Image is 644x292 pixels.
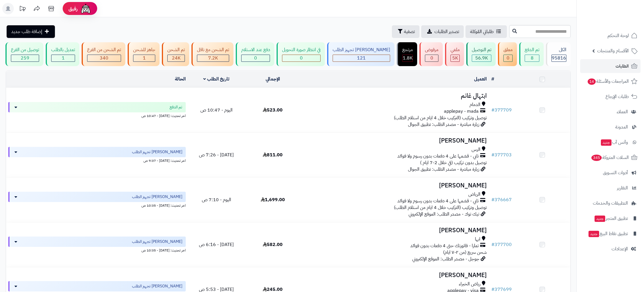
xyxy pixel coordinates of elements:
span: توصيل وتركيب (التركيب خلال 4 ايام من استلام الطلب) [394,204,487,211]
h3: [PERSON_NAME] [303,272,487,278]
div: اخر تحديث: [DATE] - 10:05 ص [8,247,186,253]
span: وآتس آب [600,138,628,146]
div: تم الدفع [525,47,539,53]
a: جاهز للشحن 1 [126,42,161,66]
a: تم الشحن من الفرع 340 [80,42,126,66]
div: تم الشحن مع ناقل [197,47,229,53]
a: إضافة طلب جديد [7,25,55,38]
div: 1 [51,55,75,62]
span: # [491,196,494,203]
span: 345 [591,155,602,161]
a: #377700 [491,241,512,248]
div: 0 [504,55,512,62]
span: جديد [601,139,612,146]
span: جوجل - مصدر الطلب: الموقع الإلكتروني [412,255,479,262]
span: 24K [172,55,181,62]
div: تم الشحن [167,47,185,53]
span: [DATE] - 7:26 ص [199,151,234,158]
span: 259 [21,55,29,62]
div: 1828 [402,55,413,62]
img: logo-2.png [605,14,639,26]
span: 0 [430,55,433,62]
span: اليوم - 10:47 ص [200,107,233,114]
div: 8 [525,55,539,62]
div: جاهز للشحن [133,47,155,53]
div: 0 [425,55,438,62]
a: ملغي 5K [444,42,465,66]
a: تصدير الطلبات [421,25,464,38]
span: 0 [507,55,509,62]
a: مرفوض 0 [418,42,444,66]
div: 0 [282,55,320,62]
div: 1 [133,55,155,62]
span: applepay - mada [444,108,479,115]
div: مرتجع [402,47,413,53]
span: تمارا - فاتورتك حتى 4 دفعات بدون فوائد [410,243,479,249]
a: تم الشحن مع ناقل 7.2K [190,42,235,66]
div: 0 [241,55,270,62]
div: 121 [333,55,390,62]
div: 24044 [168,55,185,62]
div: مرفوض [425,47,438,53]
span: 8 [531,55,534,62]
span: تابي - قسّمها على 4 دفعات بدون رسوم ولا فوائد [397,198,479,204]
h3: [PERSON_NAME] [303,182,487,189]
div: تم الشحن من الفرع [87,47,121,53]
span: 523.00 [263,107,283,114]
span: 95816 [552,55,566,62]
span: شحن سريع (من ٢-٧ ايام) [443,249,487,256]
a: الحالة [175,76,186,82]
a: وآتس آبجديد [580,135,641,149]
span: السلات المتروكة [591,153,629,162]
a: طلباتي المُوكلة [465,25,507,38]
span: رياض الخبراء [459,281,480,287]
a: توصيل من الفرع 259 [4,42,45,66]
span: زيارة مباشرة - مصدر الطلب: تطبيق الجوال [408,166,479,173]
span: 582.00 [263,241,283,248]
a: دفع عند الاستلام 0 [235,42,275,66]
span: تطبيق المتجر [594,214,628,222]
span: أدوات التسويق [603,169,628,177]
span: زيارة مباشرة - مصدر الطلب: تطبيق الجوال [408,121,479,128]
span: 1 [62,55,65,62]
a: الإجمالي [266,76,280,82]
span: 340 [100,55,108,62]
a: التقارير [580,181,641,195]
span: طلبات الإرجاع [605,93,629,101]
span: تصفية [404,28,415,35]
div: دفع عند الاستلام [241,47,270,53]
a: تعديل بالطلب 1 [45,42,80,66]
a: الطلبات [580,59,641,73]
span: [PERSON_NAME] تجهيز الطلب [132,194,182,200]
div: تعديل بالطلب [51,47,75,53]
h3: [PERSON_NAME] [303,137,487,144]
span: الرياض [468,191,480,198]
span: الدمام [469,101,480,108]
a: تطبيق نقاط البيعجديد [580,227,641,241]
span: العملاء [617,108,628,116]
span: # [491,151,494,158]
a: #376667 [491,196,512,203]
a: المراجعات والأسئلة14 [580,74,641,88]
span: 1,699.00 [261,196,285,203]
h3: ابتهال غانم [303,93,487,99]
div: في انتظار صورة التحويل [282,47,321,53]
span: 56.9K [475,55,488,62]
span: الإعدادات [612,245,628,253]
span: 121 [357,55,366,62]
a: تطبيق المتجرجديد [580,212,641,225]
span: توصيل وتركيب (التركيب خلال 4 ايام من استلام الطلب) [394,114,487,121]
span: جديد [589,231,599,237]
a: المدونة [580,120,641,134]
a: تم الشحن 24K [161,42,190,66]
span: 811.00 [263,151,283,158]
span: طلباتي المُوكلة [470,28,494,35]
span: اليوم - 7:10 ص [202,196,231,203]
span: [DATE] - 6:16 ص [199,241,234,248]
span: تم الدفع [170,104,182,110]
span: الأقسام والمنتجات [597,47,629,55]
a: العملاء [580,105,641,119]
span: 5K [452,55,458,62]
a: طلبات الإرجاع [580,90,641,103]
a: لوحة التحكم [580,29,641,43]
